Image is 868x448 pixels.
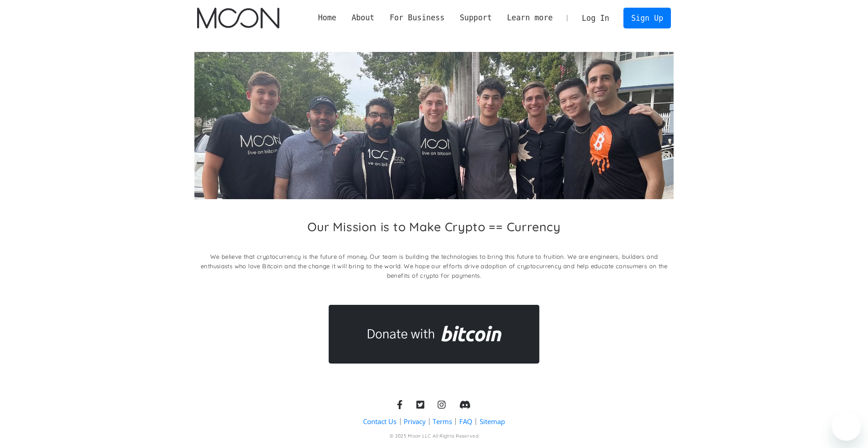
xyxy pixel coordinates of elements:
a: Log In [574,8,617,28]
div: Support [452,12,499,23]
a: Contact Us [363,417,396,426]
a: Sign Up [623,8,670,28]
a: Home [311,12,344,23]
iframe: Knap til at åbne messaging-vindue [832,412,861,441]
h2: Our Mission is to Make Crypto == Currency [307,219,561,234]
a: home [197,8,279,28]
div: Learn more [507,12,552,23]
div: About [352,12,375,23]
div: Learn more [500,12,561,23]
a: Privacy [404,417,425,426]
div: About [344,12,382,23]
a: Sitemap [480,417,505,426]
div: For Business [382,12,452,23]
div: Support [460,12,492,23]
a: FAQ [459,417,472,426]
p: We believe that cryptocurrency is the future of money. Our team is building the technologies to b... [194,252,674,280]
div: For Business [390,12,444,23]
div: © 2025 Moon LLC All Rights Reserved [390,433,478,440]
img: Moon Logo [197,8,279,28]
a: Terms [433,417,452,426]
